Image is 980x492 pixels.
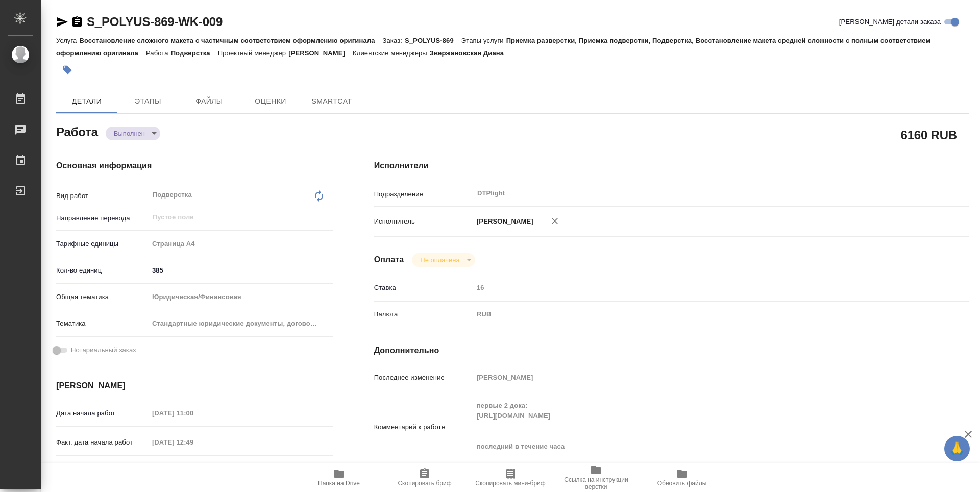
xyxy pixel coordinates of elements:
button: Скопировать бриф [382,463,468,492]
div: RUB [473,306,919,323]
span: 🙏 [948,438,966,459]
button: Выполнен [111,129,148,138]
div: Страница А4 [149,235,333,253]
p: Подверстка [171,49,218,57]
span: Нотариальный заказ [71,345,136,355]
span: Скопировать бриф [398,480,451,487]
p: Вид работ [56,191,149,201]
span: Обновить файлы [657,480,707,487]
h4: Основная информация [56,160,333,172]
h4: Дополнительно [374,345,969,357]
span: SmartCat [307,95,356,108]
button: Обновить файлы [639,463,725,492]
span: Этапы [124,95,173,108]
input: Пустое поле [149,435,238,450]
span: Скопировать мини-бриф [475,480,545,487]
h4: Оплата [374,254,404,266]
p: Клиентские менеджеры [353,49,430,57]
button: Папка на Drive [296,463,382,492]
p: Заказ: [383,37,405,44]
p: Проектный менеджер [218,49,288,57]
p: Комментарий к работе [374,422,473,432]
p: [PERSON_NAME] [473,216,533,227]
textarea: первые 2 дока: [URL][DOMAIN_NAME] последний в течение часа [473,397,919,455]
h4: Исполнители [374,160,969,172]
p: [PERSON_NAME] [288,49,353,57]
p: Факт. дата начала работ [56,437,149,448]
p: Ставка [374,283,473,293]
button: 🙏 [944,436,970,461]
input: Пустое поле [152,211,309,224]
div: Выполнен [412,253,475,267]
p: Восстановление сложного макета с частичным соответствием оформлению оригинала [79,37,382,44]
h4: [PERSON_NAME] [56,380,333,392]
input: Пустое поле [473,370,919,385]
p: Этапы услуги [461,37,506,44]
h2: Работа [56,122,98,140]
div: Юридическая/Финансовая [149,288,333,306]
p: Валюта [374,309,473,319]
button: Скопировать мини-бриф [468,463,553,492]
button: Удалить исполнителя [544,210,566,232]
span: Файлы [185,95,234,108]
input: Пустое поле [149,461,238,476]
a: S_POLYUS-869-WK-009 [87,15,223,29]
button: Скопировать ссылку для ЯМессенджера [56,16,68,28]
h2: 6160 RUB [901,126,957,143]
button: Скопировать ссылку [71,16,83,28]
span: [PERSON_NAME] детали заказа [839,17,941,27]
p: Услуга [56,37,79,44]
span: Ссылка на инструкции верстки [559,476,633,490]
input: Пустое поле [473,280,919,295]
p: S_POLYUS-869 [405,37,461,44]
p: Направление перевода [56,213,149,224]
p: Дата начала работ [56,408,149,419]
p: Подразделение [374,189,473,200]
div: Стандартные юридические документы, договоры, уставы [149,315,333,332]
p: Звержановская Диана [430,49,511,57]
span: Детали [62,95,111,108]
p: Последнее изменение [374,373,473,383]
div: Выполнен [106,127,160,140]
button: Не оплачена [417,256,462,264]
p: Тематика [56,318,149,329]
input: Пустое поле [149,406,238,421]
p: Общая тематика [56,292,149,302]
span: Оценки [246,95,295,108]
input: ✎ Введи что-нибудь [149,263,333,278]
span: Папка на Drive [318,480,360,487]
button: Ссылка на инструкции верстки [553,463,639,492]
p: Кол-во единиц [56,265,149,276]
p: Тарифные единицы [56,239,149,249]
p: Исполнитель [374,216,473,227]
p: Работа [146,49,171,57]
button: Добавить тэг [56,59,79,81]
